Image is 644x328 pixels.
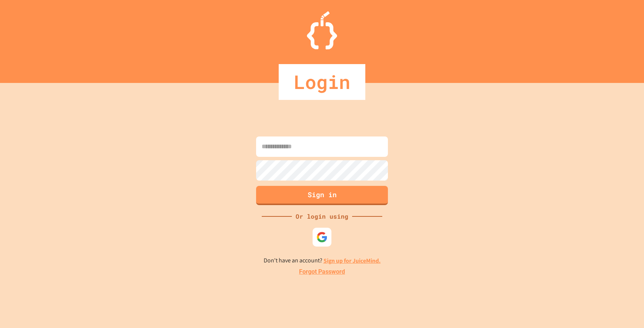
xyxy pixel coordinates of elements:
[307,11,337,49] img: Logo.svg
[299,267,345,276] a: Forgot Password
[264,256,381,265] p: Don't have an account?
[316,231,328,243] img: google-icon.svg
[279,64,365,100] div: Login
[256,186,388,205] button: Sign in
[292,212,352,221] div: Or login using
[324,257,381,265] a: Sign up for JuiceMind.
